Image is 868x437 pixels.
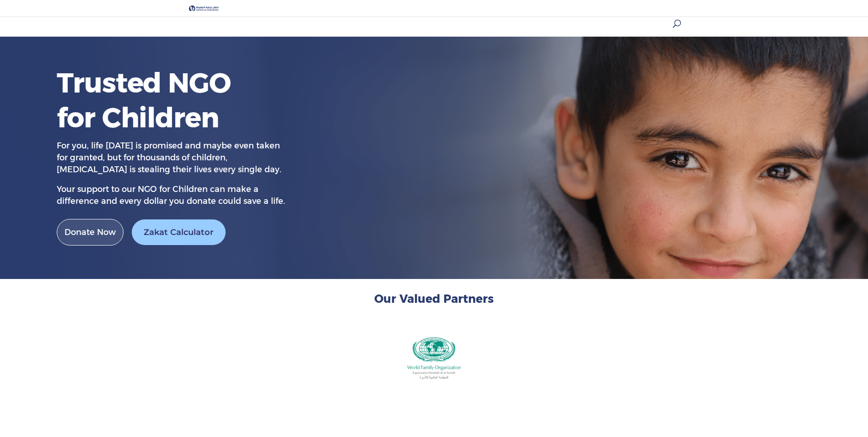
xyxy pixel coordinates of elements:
[57,66,240,139] h1: Trusted NGO for Children
[132,219,226,246] a: Zakat Calculator
[57,184,259,206] span: Your support to our NGO for Children can make a difference and e
[189,5,219,11] img: Takaful
[57,184,286,207] p: very dollar you donate could save a life.
[57,140,286,184] p: For you, life [DATE] is promised and maybe even taken for granted, but for thousands of children,...
[187,291,681,311] h2: Our Valued Partners
[57,219,124,246] a: Donate Now
[400,336,468,381] img: world family organization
